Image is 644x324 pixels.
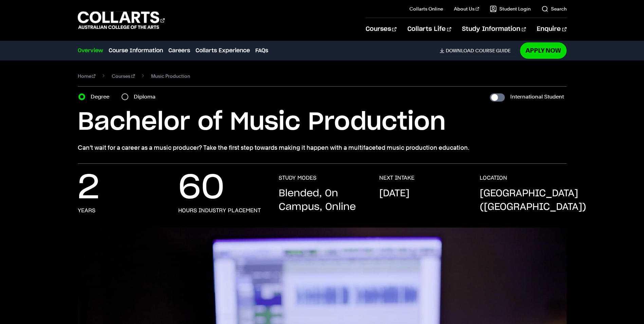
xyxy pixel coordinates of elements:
p: 60 [178,175,224,202]
p: Can’t wait for a career as a music producer? Take the first step towards making it happen with a ... [78,143,567,152]
a: Enquire [537,18,566,40]
label: Diploma [134,92,160,102]
p: 2 [78,175,99,202]
span: Music Production [151,71,190,81]
a: About Us [454,5,479,12]
h3: LOCATION [480,175,507,181]
a: Careers [168,47,190,55]
a: Overview [78,47,103,55]
a: Student Login [490,5,531,12]
a: Collarts Experience [196,47,250,55]
h1: Bachelor of Music Production [78,107,567,138]
a: Home [78,71,96,81]
a: Courses [112,71,135,81]
a: Courses [366,18,397,40]
a: Apply Now [520,42,567,58]
h3: NEXT INTAKE [379,175,415,181]
a: Course Information [109,47,163,55]
a: Search [541,5,567,12]
p: [GEOGRAPHIC_DATA] ([GEOGRAPHIC_DATA]) [480,187,586,214]
h3: hours industry placement [178,207,261,214]
a: Study Information [462,18,526,40]
div: Go to homepage [78,11,165,30]
h3: Years [78,207,95,214]
a: Collarts Online [409,5,443,12]
a: Collarts Life [407,18,451,40]
span: Download [446,48,474,54]
h3: STUDY MODES [279,175,316,181]
a: DownloadCourse Guide [440,48,516,54]
a: FAQs [255,47,268,55]
p: Blended, On Campus, Online [279,187,366,214]
p: [DATE] [379,187,409,200]
label: Degree [91,92,113,102]
label: International Student [510,92,564,102]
